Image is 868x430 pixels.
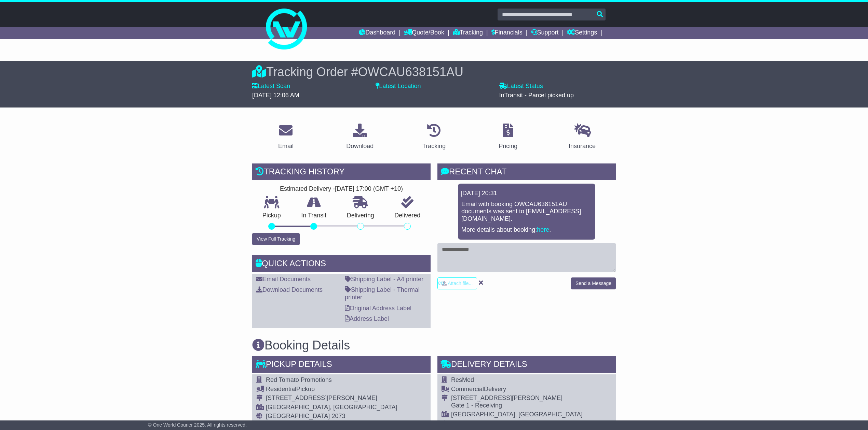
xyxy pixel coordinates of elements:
span: Commercial [451,386,484,392]
label: Latest Location [376,83,421,90]
span: [GEOGRAPHIC_DATA] [266,413,330,419]
a: Shipping Label - Thermal printer [345,286,420,301]
div: Tracking history [252,163,431,182]
a: Email Documents [256,276,311,283]
a: Tracking [453,27,483,39]
label: Latest Scan [252,83,290,90]
div: [DATE] 17:00 (GMT +10) [335,185,403,193]
p: Delivered [384,212,431,219]
div: Quick Actions [252,255,431,274]
p: Delivering [337,212,384,219]
a: Dashboard [359,27,395,39]
div: Gate 1 - Receiving [451,402,583,410]
p: More details about booking: . [461,226,592,234]
div: [DATE] 20:31 [461,190,593,197]
div: Insurance [569,142,596,151]
div: Pickup [266,386,397,393]
a: Quote/Book [404,27,444,39]
p: Pickup [252,212,291,219]
span: InTransit - Parcel picked up [499,92,574,99]
label: Latest Status [499,83,543,90]
a: Shipping Label - A4 printer [345,276,423,283]
span: © One World Courier 2025. All rights reserved. [148,422,247,428]
p: Email with booking OWCAU638151AU documents was sent to [EMAIL_ADDRESS][DOMAIN_NAME]. [461,201,592,223]
a: Pricing [494,121,522,153]
div: [STREET_ADDRESS][PERSON_NAME] [451,395,583,402]
div: Pickup Details [252,356,431,374]
div: [GEOGRAPHIC_DATA], [GEOGRAPHIC_DATA] [266,404,397,411]
a: Download [342,121,378,153]
span: Residential [266,386,296,392]
a: Settings [567,27,597,39]
a: Address Label [345,315,389,322]
span: OWCAU638151AU [358,65,463,79]
div: Email [278,142,294,151]
a: Insurance [564,121,600,153]
span: [DATE] 12:06 AM [252,92,299,99]
a: Tracking [418,121,450,153]
div: Pricing [499,142,517,151]
div: [STREET_ADDRESS][PERSON_NAME] [266,395,397,402]
a: here [537,226,549,233]
div: Tracking Order # [252,64,616,79]
span: ResMed [451,376,474,383]
button: View Full Tracking [252,233,300,245]
div: Tracking [422,142,446,151]
div: [GEOGRAPHIC_DATA], [GEOGRAPHIC_DATA] [451,411,583,418]
div: RECENT CHAT [437,163,616,182]
span: 2073 [331,413,345,419]
div: Delivery Details [437,356,616,374]
h3: Booking Details [252,339,616,352]
a: Support [531,27,559,39]
a: Financials [491,27,523,39]
p: In Transit [291,212,337,219]
a: Original Address Label [345,305,411,312]
a: Download Documents [256,286,323,293]
button: Send a Message [571,277,616,289]
div: Estimated Delivery - [252,185,431,193]
a: Email [274,121,298,153]
div: Delivery [451,386,583,393]
span: Red Tomato Promotions [266,376,332,383]
div: Download [346,142,374,151]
